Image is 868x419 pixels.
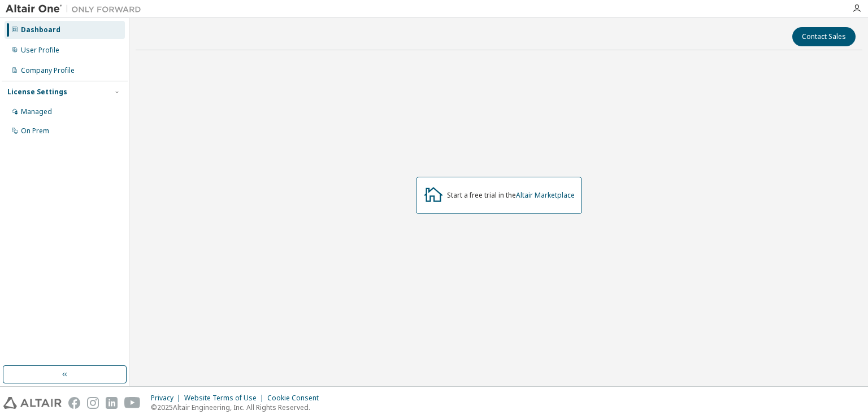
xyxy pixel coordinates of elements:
[68,397,80,409] img: facebook.svg
[6,3,147,15] img: Altair One
[792,27,856,46] button: Contact Sales
[106,397,118,409] img: linkedin.svg
[21,126,49,136] div: On Prem
[447,191,575,200] div: Start a free trial in the
[124,397,141,409] img: youtube.svg
[21,25,60,34] div: Dashboard
[151,394,184,403] div: Privacy
[7,88,67,97] div: License Settings
[267,394,325,403] div: Cookie Consent
[21,66,75,75] div: Company Profile
[21,46,59,55] div: User Profile
[151,403,325,412] p: © 2025 Altair Engineering, Inc. All Rights Reserved.
[87,397,99,409] img: instagram.svg
[516,190,575,200] a: Altair Marketplace
[21,107,52,116] div: Managed
[184,394,267,403] div: Website Terms of Use
[3,397,62,409] img: altair_logo.svg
